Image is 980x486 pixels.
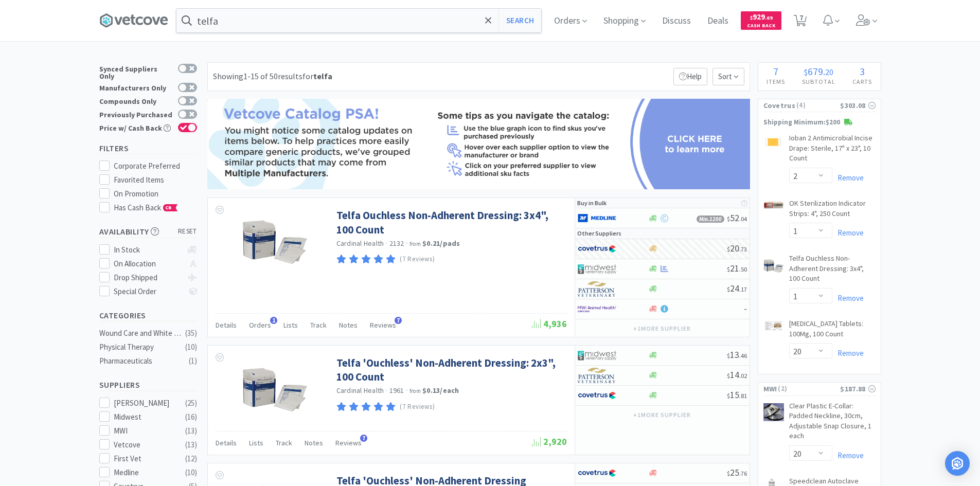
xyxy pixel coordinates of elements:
span: Details [216,320,237,330]
span: 20 [825,67,833,77]
span: Notes [339,320,358,330]
span: - [744,302,747,314]
div: $303.08 [840,100,875,111]
div: Price w/ Cash Back [99,123,173,132]
div: Showing 1-15 of 50 results [213,70,332,83]
span: MWI [763,383,777,394]
span: Lists [249,438,263,447]
div: On Allocation [114,258,182,270]
span: Track [310,320,327,330]
span: $ [727,352,730,359]
p: Shipping Minimum: $200 [758,117,881,128]
span: 25 [727,466,747,478]
span: ( 2 ) [777,384,840,394]
h5: Filters [99,142,197,154]
div: Manufacturers Only [99,83,173,92]
span: 2,920 [532,436,567,447]
span: Covetrus [763,100,795,111]
div: Physical Therapy [99,341,183,353]
div: Drop Shipped [114,272,182,284]
span: $ [727,245,730,253]
span: $ [727,285,730,293]
img: 4dd14cff54a648ac9e977f0c5da9bc2e_5.png [578,348,616,363]
div: ( 1 ) [189,355,197,367]
span: . 81 [739,392,747,400]
img: 1a210bcbb5af4e71a27b6a5a2109a73a.png [207,99,750,189]
span: 15 [727,389,747,401]
img: 77fca1acd8b6420a9015268ca798ef17_1.png [578,465,616,481]
input: Search by item, sku, manufacturer, ingredient, size... [176,9,541,32]
img: f5e969b455434c6296c6d81ef179fa71_3.png [578,281,616,297]
div: In Stock [114,244,182,256]
a: $929.69Cash Back [741,7,781,34]
img: 4dd14cff54a648ac9e977f0c5da9bc2e_5.png [578,261,616,277]
span: reset [178,226,197,237]
div: Midwest [114,411,177,423]
img: c01401b40468422ca60babbab44bf97d_785496.png [763,321,784,331]
span: 3 [860,65,865,78]
span: Min. 1200 [697,215,724,223]
span: 7 [773,65,778,78]
div: Medline [114,466,177,479]
a: Discuss [658,16,695,26]
span: CB [164,205,174,211]
a: Deals [703,16,733,26]
a: Remove [832,348,864,358]
img: 520941bc2a48400aa20c1a488696a7ad_27237.png [763,135,784,148]
span: 7 [360,435,367,442]
a: Remove [832,228,864,238]
p: (7 Reviews) [400,254,435,265]
div: ( 10 ) [185,341,197,353]
span: $ [727,372,730,380]
img: f5e969b455434c6296c6d81ef179fa71_3.png [578,368,616,383]
button: Search [498,9,541,32]
h4: Items [758,77,794,86]
div: Wound Care and White Goods [99,327,183,339]
span: Reviews [370,320,396,330]
div: ( 35 ) [185,327,197,339]
span: $ [727,470,730,477]
div: ( 10 ) [185,466,197,479]
span: 14 [727,369,747,381]
p: Help [673,68,707,85]
div: [PERSON_NAME] [114,397,177,409]
span: Orders [249,320,271,330]
strong: $0.13 / each [422,386,459,395]
p: Other Suppliers [577,228,621,238]
span: Reviews [335,438,362,447]
a: Remove [832,451,864,460]
h5: Suppliers [99,379,197,391]
img: 1d4176900c604f09bae9d4a848552647_165009.png [241,208,308,275]
span: Details [216,438,237,447]
div: Corporate Preferred [114,160,197,172]
span: Notes [305,438,323,447]
div: ( 16 ) [185,411,197,423]
img: 16cd7f23b60c4ddcbf683b5e6a96e076_26102.png [763,256,784,276]
span: 52 [727,212,747,224]
span: 4,936 [532,318,567,330]
p: (7 Reviews) [400,402,435,412]
span: · [406,239,408,248]
h5: Categories [99,310,197,321]
a: 7 [790,17,811,27]
a: Telfa Ouchless Non-Adherent Dressing: 3x4", 100 Count [789,254,876,288]
div: ( 13 ) [185,439,197,451]
h5: Availability [99,226,197,238]
div: First Vet [114,453,177,465]
a: Clear Plastic E-Collar: Padded Neckline, 30cm, Adjustable Snap Closure, 1 each [789,401,876,445]
img: 49568e65bea1454790991d0b9f7887ab_6784.png [763,403,784,421]
span: . 73 [739,245,747,253]
span: 2132 [389,239,404,248]
h4: Subtotal [794,77,844,86]
a: Ioban 2 Antimicrobial Incise Drape: Sterile, 17" x 23", 10 Count [789,133,876,168]
img: 77fca1acd8b6420a9015268ca798ef17_1.png [578,388,616,403]
span: $ [804,67,808,77]
div: Pharmaceuticals [99,355,183,367]
a: [MEDICAL_DATA] Tablets: 100Mg, 100 Count [789,319,876,343]
span: . 69 [765,14,773,21]
span: Cash Back [747,23,775,30]
div: MWI [114,425,177,437]
span: 7 [395,317,402,324]
span: . 02 [739,372,747,380]
a: OK Sterilization Indicator Strips: 4", 250 Count [789,199,876,223]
